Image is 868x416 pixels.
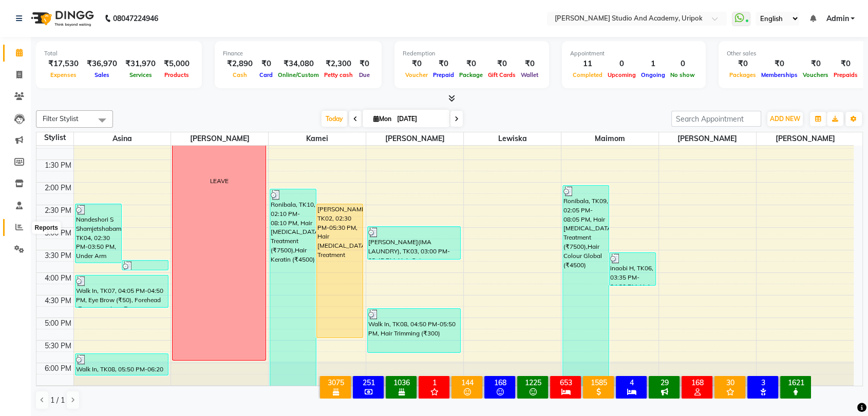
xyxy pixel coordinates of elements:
span: Expenses [48,71,79,78]
div: 3:30 PM [43,250,73,261]
div: 1 [421,378,447,387]
div: ₹0 [727,58,759,70]
div: ₹0 [831,58,860,70]
div: 4:30 PM [43,295,73,306]
div: Reports [32,222,61,234]
span: Online/Custom [275,71,322,78]
div: 1225 [519,378,546,387]
div: 168 [684,378,710,387]
span: Products [162,71,192,78]
span: Completed [570,71,605,78]
span: Wallet [518,71,541,78]
span: Vouchers [800,71,831,78]
div: ₹0 [800,58,831,70]
div: 2:30 PM [43,205,73,216]
div: 11 [570,58,605,70]
div: ₹34,080 [275,58,322,70]
span: Card [257,71,275,78]
span: Cash [230,71,250,78]
div: 5:30 PM [43,341,73,351]
div: ₹0 [355,58,373,70]
div: inaobi H, TK06, 03:35 PM-04:20 PM, Hair Cut [DEMOGRAPHIC_DATA] (₹600) [610,253,655,285]
span: Admin [826,13,848,24]
input: 2025-09-01 [394,111,445,127]
div: 3075 [322,378,349,387]
span: Prepaid [430,71,457,78]
div: 6:00 PM [43,363,73,374]
div: 144 [454,378,480,387]
div: ₹2,890 [223,58,257,70]
div: 0 [668,58,697,70]
div: Stylist [36,132,73,143]
div: 4 [618,378,645,387]
div: 251 [355,378,382,387]
span: Sales [92,71,112,78]
span: [PERSON_NAME] [366,132,463,145]
div: 0 [605,58,638,70]
span: Maimom [561,132,658,145]
div: Walk In, TK07, 04:05 PM-04:50 PM, Eye Brow (₹50), Forehead (₹30),upper lips (₹30) [76,275,168,307]
b: 08047224946 [113,4,158,33]
span: Memberships [759,71,800,78]
div: Walk In, TK08, 05:50 PM-06:20 PM, Eye Brow (₹50),upper lips (₹30) [76,354,168,375]
span: Lewiska [464,132,561,145]
div: [PERSON_NAME](IMA LAUNDRY), TK03, 03:00 PM-03:45 PM, Hair Cut [DEMOGRAPHIC_DATA] [368,227,460,259]
div: Total [44,49,194,58]
span: No show [668,71,697,78]
span: Due [356,71,372,78]
span: Packages [727,71,759,78]
div: 4:00 PM [43,273,73,284]
input: Search Appointment [671,111,761,127]
div: ₹17,530 [44,58,83,70]
div: 1036 [388,378,414,387]
span: [PERSON_NAME] [659,132,756,145]
div: Nandeshori S Shamjetshabam, TK04, 02:30 PM-03:50 PM, Under Arm Rica,Clean Up (₹800),wax full arm ... [76,204,121,263]
div: 6:30 PM [43,386,73,397]
div: Ronibala, TK09, 02:05 PM-08:05 PM, Hair [MEDICAL_DATA] Treatment (₹7500),Hair Colour Global (₹4500) [563,186,609,405]
div: ₹0 [403,58,430,70]
div: ₹2,300 [322,58,355,70]
div: 5:00 PM [43,318,73,329]
div: 2:00 PM [43,183,73,193]
span: Prepaids [831,71,860,78]
span: Mon [371,115,394,123]
div: ₹0 [257,58,275,70]
div: 653 [552,378,579,387]
div: [PERSON_NAME](IMA LAUNDRY), TK03, 03:45 PM-04:00 PM, Eye Brow (₹50) [122,261,168,270]
div: 29 [651,378,677,387]
div: Walk In, TK08, 04:50 PM-05:50 PM, Hair Trimming (₹300) [368,309,460,352]
span: Ongoing [638,71,668,78]
span: Kamei [269,132,366,145]
span: [PERSON_NAME] [757,132,854,145]
div: 1 [638,58,668,70]
span: Upcoming [605,71,638,78]
div: ₹0 [430,58,457,70]
span: Filter Stylist [43,114,79,123]
div: Finance [223,49,373,58]
span: Gift Cards [485,71,518,78]
div: ₹0 [457,58,485,70]
img: logo [26,4,97,33]
div: Appointment [570,49,697,58]
div: ₹31,970 [121,58,160,70]
div: ₹36,970 [83,58,121,70]
span: Asina [74,132,171,145]
span: Package [457,71,485,78]
div: ₹5,000 [160,58,194,70]
div: Redemption [403,49,541,58]
div: 1:30 PM [43,160,73,171]
div: 1621 [782,378,809,387]
span: Services [127,71,155,78]
span: Voucher [403,71,430,78]
div: ₹0 [518,58,541,70]
div: Ronibala, TK10, 02:10 PM-08:10 PM, Hair [MEDICAL_DATA] Treatment (₹7500),Hair Keratin (₹4500) [270,189,316,405]
span: ADD NEW [770,115,800,123]
span: [PERSON_NAME] [171,132,268,145]
div: ₹0 [485,58,518,70]
div: ₹0 [759,58,800,70]
span: Petty cash [322,71,355,78]
div: 3 [749,378,776,387]
span: Today [322,111,347,127]
div: LEAVE [210,176,228,186]
span: 1 / 1 [50,395,65,406]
